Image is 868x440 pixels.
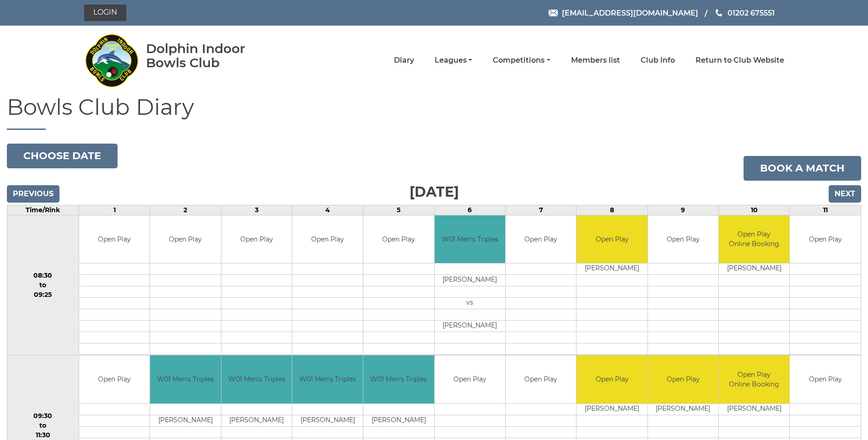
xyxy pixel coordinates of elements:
[506,355,576,403] td: Open Play
[648,403,718,415] td: [PERSON_NAME]
[394,55,414,65] a: Diary
[150,355,221,403] td: W01 Men's Triples
[79,215,150,263] td: Open Play
[150,215,221,263] td: Open Play
[84,5,126,21] a: Login
[728,8,775,17] span: 01202 675551
[790,205,861,215] td: 11
[714,7,775,19] a: Phone us 01202 675551
[435,215,505,263] td: W01 Men's Triples
[363,415,434,426] td: [PERSON_NAME]
[79,205,150,215] td: 1
[647,205,718,215] td: 9
[435,298,505,309] td: vs
[7,144,118,168] button: Choose date
[150,415,221,426] td: [PERSON_NAME]
[719,263,789,275] td: [PERSON_NAME]
[435,355,505,403] td: Open Play
[716,9,722,16] img: Phone us
[363,205,434,215] td: 5
[435,275,505,286] td: [PERSON_NAME]
[829,185,861,203] input: Next
[648,215,718,263] td: Open Play
[719,355,789,403] td: Open Play Online Booking
[84,28,139,92] img: Dolphin Indoor Bowls Club
[648,355,718,403] td: Open Play
[719,205,790,215] td: 10
[221,205,292,215] td: 3
[435,55,472,65] a: Leagues
[221,415,292,426] td: [PERSON_NAME]
[434,205,505,215] td: 6
[150,205,221,215] td: 2
[7,205,79,215] td: Time/Rink
[7,185,59,203] input: Previous
[506,205,577,215] td: 7
[790,355,861,403] td: Open Play
[641,55,675,65] a: Club Info
[577,403,647,415] td: [PERSON_NAME]
[577,263,647,275] td: [PERSON_NAME]
[577,355,647,403] td: Open Play
[719,403,789,415] td: [PERSON_NAME]
[292,205,363,215] td: 4
[7,95,861,130] h1: Bowls Club Diary
[79,355,150,403] td: Open Play
[571,55,620,65] a: Members list
[695,55,784,65] a: Return to Club Website
[719,215,789,263] td: Open Play Online Booking
[435,321,505,332] td: [PERSON_NAME]
[577,205,647,215] td: 8
[506,215,576,263] td: Open Play
[790,215,861,263] td: Open Play
[292,355,363,403] td: W01 Men's Triples
[221,355,292,403] td: W01 Men's Triples
[744,156,861,181] a: Book a match
[7,215,79,355] td: 08:30 to 09:25
[292,215,363,263] td: Open Play
[549,10,558,16] img: Email
[292,415,363,426] td: [PERSON_NAME]
[363,215,434,263] td: Open Play
[221,215,292,263] td: Open Play
[363,355,434,403] td: W01 Men's Triples
[562,8,698,17] span: [EMAIL_ADDRESS][DOMAIN_NAME]
[549,7,698,19] a: Email [EMAIL_ADDRESS][DOMAIN_NAME]
[146,42,275,70] div: Dolphin Indoor Bowls Club
[577,215,647,263] td: Open Play
[493,55,550,65] a: Competitions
